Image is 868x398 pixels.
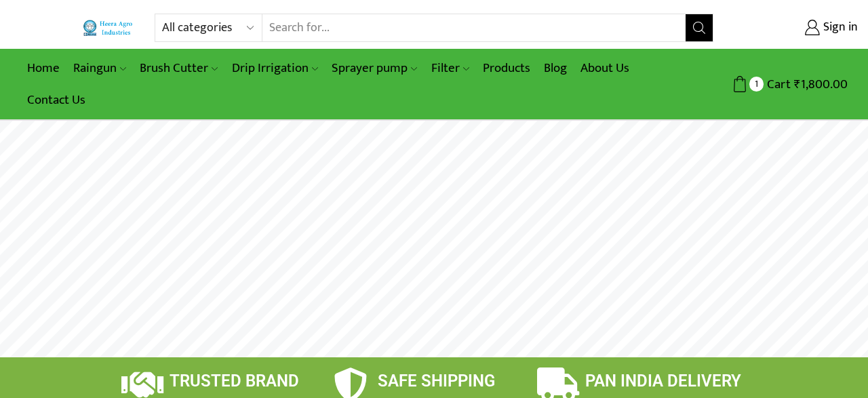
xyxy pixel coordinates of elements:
[727,72,848,97] a: 1 Cart ₹1,800.00
[585,372,741,391] span: PAN INDIA DELIVERY
[749,77,764,91] span: 1
[734,16,858,40] a: Sign in
[794,74,801,95] span: ₹
[20,52,66,84] a: Home
[794,74,848,95] bdi: 1,800.00
[133,52,224,84] a: Brush Cutter
[574,52,636,84] a: About Us
[262,14,686,41] input: Search for...
[476,52,537,84] a: Products
[66,52,133,84] a: Raingun
[820,19,858,37] span: Sign in
[325,52,424,84] a: Sprayer pump
[537,52,574,84] a: Blog
[170,372,299,391] span: TRUSTED BRAND
[425,52,476,84] a: Filter
[378,372,495,391] span: SAFE SHIPPING
[20,84,92,116] a: Contact Us
[225,52,325,84] a: Drip Irrigation
[686,14,713,41] button: Search button
[764,75,791,94] span: Cart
